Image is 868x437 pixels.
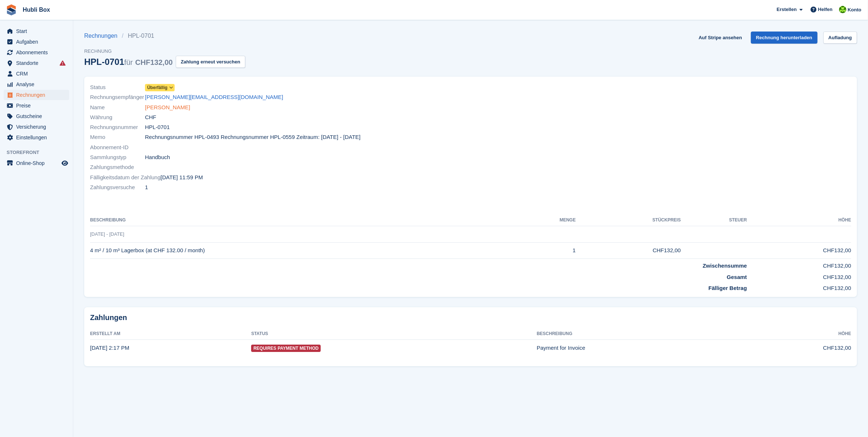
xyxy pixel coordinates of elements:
[90,214,516,226] th: Beschreibung
[16,122,60,132] span: Versicherung
[516,214,575,226] th: MENGE
[4,122,69,132] a: menu
[60,159,69,168] a: Vorschau-Shop
[16,79,60,89] span: Analyse
[4,26,69,36] a: menu
[84,32,122,40] a: Rechnungen
[90,183,145,192] span: Zahlungsversuche
[736,340,851,356] td: CHF132,00
[747,281,851,293] td: CHF132,00
[90,242,516,259] td: 4 m² / 10 m³ Lagerbox (at CHF 132.00 / month)
[4,47,69,58] a: menu
[161,173,203,182] time: 2025-06-30 21:59:59 UTC
[124,58,133,66] span: für
[576,242,681,259] td: CHF132,00
[145,153,170,162] span: Handbuch
[251,345,321,352] span: Requires Payment Method
[90,345,129,351] time: 2025-06-30 12:17:03 UTC
[537,328,736,340] th: Beschreibung
[776,6,797,13] span: Erstellen
[90,113,145,122] span: Währung
[16,111,60,121] span: Gutscheine
[90,173,161,182] span: Fälligkeitsdatum der Zahlung
[4,37,69,47] a: menu
[16,47,60,58] span: Abonnements
[4,158,69,168] a: Speisekarte
[90,123,145,132] span: Rechnungsnummer
[135,58,172,66] span: CHF132,00
[4,58,69,68] a: menu
[4,79,69,89] a: menu
[90,328,251,340] th: Erstellt am
[251,328,537,340] th: Status
[703,262,747,269] strong: Zwischensumme
[4,111,69,121] a: menu
[16,132,60,143] span: Einstellungen
[4,90,69,100] a: menu
[90,231,124,237] span: [DATE] - [DATE]
[516,242,575,259] td: 1
[537,340,736,356] td: Payment for Invoice
[60,60,66,66] i: Es sind Fehler bei der Synchronisierung von Smart-Einträgen aufgetreten
[736,328,851,340] th: Höhe
[747,270,851,282] td: CHF132,00
[145,83,175,92] a: Überfällig
[7,149,73,156] span: Storefront
[747,259,851,270] td: CHF132,00
[16,90,60,100] span: Rechnungen
[839,6,846,13] img: Stefano
[90,133,145,142] span: Memo
[747,214,851,226] th: Höhe
[16,69,60,79] span: CRM
[747,242,851,259] td: CHF132,00
[90,103,145,112] span: Name
[4,69,69,79] a: menu
[145,123,170,132] span: HPL-0701
[16,158,60,168] span: Online-Shop
[20,4,53,16] a: Hubli Box
[147,84,167,91] span: Überfällig
[818,6,833,13] span: Helfen
[16,100,60,111] span: Preise
[16,58,60,68] span: Standorte
[145,93,283,102] a: [PERSON_NAME][EMAIL_ADDRESS][DOMAIN_NAME]
[90,313,851,322] h2: Zahlungen
[90,163,145,172] span: Zahlungsmethode
[4,132,69,143] a: menu
[145,133,361,142] span: Rechnungsnummer HPL-0493 Rechnungsnummer HPL-0559 Zeitraum: [DATE] - [DATE]
[847,6,861,14] span: Konto
[84,48,245,55] span: Rechnung
[708,285,747,291] strong: Fälliger Betrag
[6,4,17,15] img: stora-icon-8386f47178a22dfd0bd8f6a31ec36ba5ce8667c1dd55bd0f319d3a0aa187defe.svg
[696,32,745,44] a: Auf Stripe ansehen
[823,32,857,44] a: Aufladung
[90,83,145,92] span: Status
[681,214,747,226] th: Steuer
[576,214,681,226] th: Stückpreis
[84,57,173,67] div: HPL-0701
[751,32,817,44] a: Rechnung herunterladen
[176,56,246,68] button: Zahlung erneut versuchen
[145,183,148,192] span: 1
[4,100,69,111] a: menu
[16,26,60,36] span: Start
[16,37,60,47] span: Aufgaben
[90,153,145,162] span: Sammlungstyp
[145,113,156,122] span: CHF
[84,32,245,40] nav: breadcrumbs
[90,93,145,102] span: Rechnungsempfänger
[145,103,190,112] a: [PERSON_NAME]
[727,274,747,280] strong: Gesamt
[90,143,145,152] span: Abonnement-ID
